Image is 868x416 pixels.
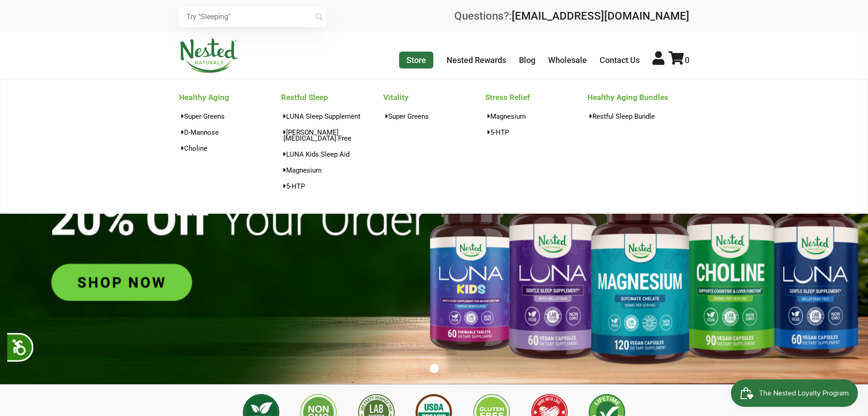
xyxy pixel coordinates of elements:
a: Super Greens [383,110,485,123]
a: Blog [519,55,535,65]
a: Restful Sleep [281,90,383,105]
a: [PERSON_NAME][MEDICAL_DATA] Free [281,126,383,145]
a: Store [399,52,433,68]
a: D-Mannose [179,126,281,139]
a: Nested Rewards [447,55,506,65]
a: Choline [179,142,281,155]
a: Stress Relief [485,90,587,105]
div: Questions?: [454,11,689,21]
button: 1 of 1 [430,364,439,373]
img: Nested Naturals [179,38,238,73]
a: Restful Sleep Bundle [587,110,689,123]
input: Try "Sleeping" [179,7,327,27]
a: 0 [668,55,689,65]
iframe: Button to open loyalty program pop-up [731,379,859,407]
a: LUNA Sleep Supplement [281,110,383,123]
a: Healthy Aging [179,90,281,105]
a: Vitality [383,90,485,105]
a: Magnesium [281,163,383,177]
a: 5-HTP [281,179,383,193]
a: Wholesale [548,55,587,65]
a: Healthy Aging Bundles [587,90,689,105]
a: LUNA Kids Sleep Aid [281,147,383,161]
a: 5-HTP [485,126,587,139]
span: 0 [685,55,689,65]
a: Super Greens [179,110,281,123]
a: Magnesium [485,110,587,123]
a: [EMAIL_ADDRESS][DOMAIN_NAME] [512,10,689,22]
a: Contact Us [600,55,640,65]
